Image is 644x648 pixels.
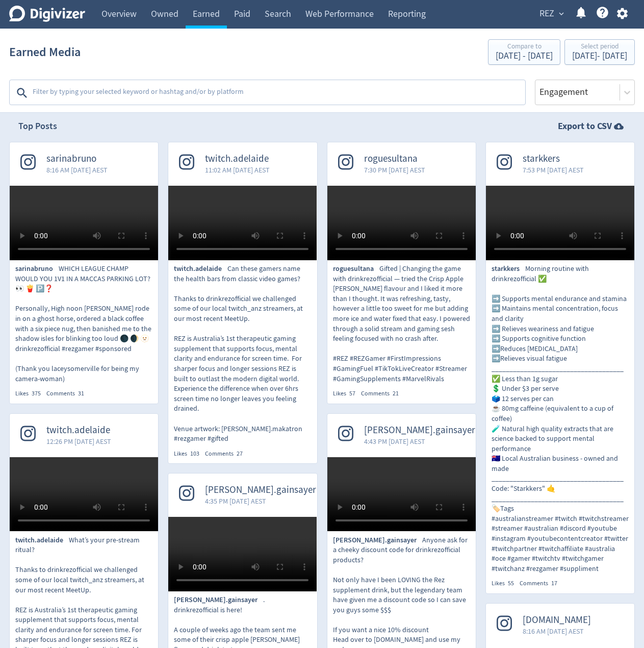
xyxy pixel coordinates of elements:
div: Compare to [496,43,553,52]
p: Can these gamers name the health bars from classic video games? Thanks to drinkrezofficial we cha... [174,264,311,444]
span: [PERSON_NAME].gainsayer [205,484,316,496]
span: roguesultana [333,264,379,274]
p: WHICH LEAGUE CHAMP WOULD YOU 1V1 IN A MACCAS PARKING LOT? 👀 🍟 🅿️❓ Personally, High noon [PERSON_N... [15,264,152,384]
div: Select period [572,43,627,52]
div: Comments [205,450,248,458]
button: Compare to[DATE] - [DATE] [488,39,560,65]
span: 4:43 PM [DATE] AEST [364,436,475,446]
span: 21 [393,389,399,397]
p: Gifted | Changing the game with drinkrezofficial — tried the Crisp Apple [PERSON_NAME] flavour an... [333,264,470,384]
span: 27 [237,450,243,458]
div: Likes [15,389,46,398]
span: [DOMAIN_NAME] [523,614,591,626]
span: starkkers [492,264,525,274]
button: Select period[DATE]- [DATE] [564,39,635,65]
strong: Export to CSV [558,120,612,133]
div: Comments [46,389,90,398]
div: [DATE] - [DATE] [572,52,627,61]
span: 12:26 PM [DATE] AEST [46,436,111,446]
span: 55 [508,579,514,587]
span: 375 [32,389,41,397]
h1: Earned Media [9,36,81,68]
span: 31 [78,389,84,397]
a: twitch.adelaide11:02 AM [DATE] AESTtwitch.adelaideCan these gamers name the health bars from clas... [168,142,317,458]
span: twitch.adelaide [174,264,227,274]
div: Likes [333,389,361,398]
span: REZ [539,6,554,22]
span: twitch.adelaide [15,535,69,545]
span: 57 [349,389,355,397]
h2: Top Posts [18,120,57,133]
div: Likes [174,450,205,458]
span: 11:02 AM [DATE] AEST [205,165,270,175]
span: twitch.adelaide [46,425,111,436]
span: starkkers [523,153,584,165]
div: [DATE] - [DATE] [496,52,553,61]
span: 7:30 PM [DATE] AEST [364,165,425,175]
span: [PERSON_NAME].gainsayer [333,535,422,545]
span: 7:53 PM [DATE] AEST [523,165,584,175]
span: [PERSON_NAME].gainsayer [174,595,263,605]
span: twitch.adelaide [205,153,270,165]
div: Comments [361,389,404,398]
span: expand_more [557,9,566,18]
span: sarinabruno [15,264,59,274]
span: 17 [551,579,557,587]
span: 103 [190,450,199,458]
div: Likes [492,579,520,588]
span: roguesultana [364,153,425,165]
span: [PERSON_NAME].gainsayer [364,425,475,436]
div: Comments [520,579,563,588]
a: sarinabruno8:16 AM [DATE] AESTsarinabrunoWHICH LEAGUE CHAMP WOULD YOU 1V1 IN A MACCAS PARKING LOT... [10,142,158,398]
span: sarinabruno [46,153,108,165]
span: 8:16 AM [DATE] AEST [523,626,591,636]
span: 8:16 AM [DATE] AEST [46,165,108,175]
span: 4:35 PM [DATE] AEST [205,496,316,506]
p: Morning routine with drinkrezofficial ✅ ➡️ Supports mental endurance and stamina ➡️ Maintains men... [492,264,629,574]
a: starkkers7:53 PM [DATE] AESTstarkkersMorning routine with drinkrezofficial ✅ ➡️ Supports mental e... [486,142,634,588]
a: roguesultana7:30 PM [DATE] AESTroguesultanaGifted | Changing the game with drinkrezofficial — tri... [327,142,476,398]
button: REZ [536,6,566,22]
